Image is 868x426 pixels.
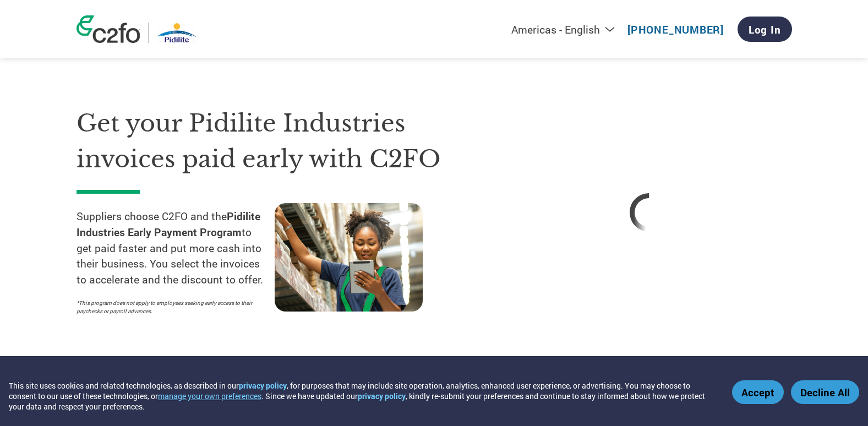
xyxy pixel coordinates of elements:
[239,380,287,391] a: privacy policy
[157,23,196,43] img: Pidilite Industries
[158,391,261,401] button: manage your own preferences
[77,299,264,315] p: *This program does not apply to employees seeking early access to their paychecks or payroll adva...
[358,391,406,401] a: privacy policy
[9,380,716,412] div: This site uses cookies and related technologies, as described in our , for purposes that may incl...
[77,209,260,239] strong: Pidilite Industries Early Payment Program
[275,203,423,312] img: supply chain worker
[627,23,724,36] a: [PHONE_NUMBER]
[738,17,792,42] a: Log In
[77,15,140,43] img: c2fo logo
[77,106,473,177] h1: Get your Pidilite Industries invoices paid early with C2FO
[732,380,784,404] button: Accept
[791,380,859,404] button: Decline All
[77,209,275,288] p: Suppliers choose C2FO and the to get paid faster and put more cash into their business. You selec...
